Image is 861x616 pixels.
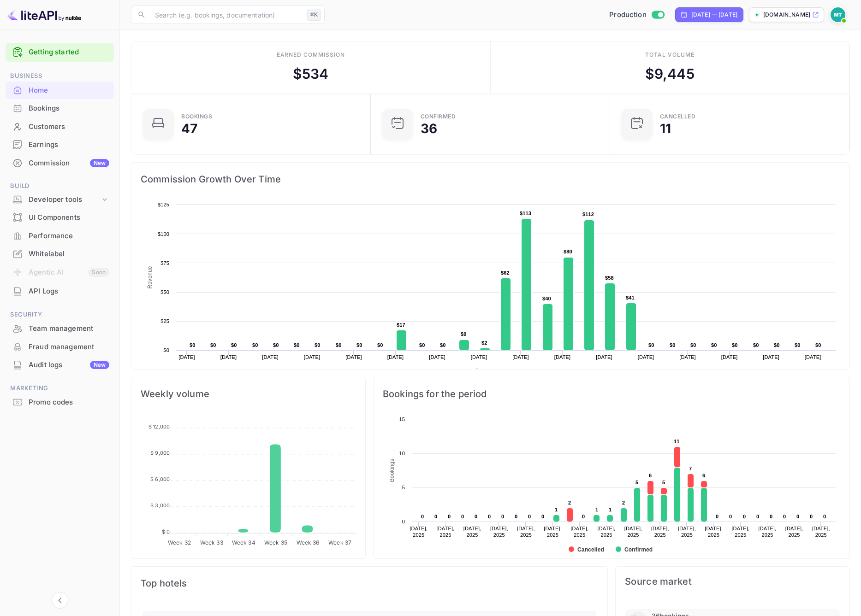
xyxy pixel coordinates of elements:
[729,514,732,519] text: 0
[6,82,114,100] div: Home
[716,514,718,519] text: 0
[6,118,114,135] a: Customers
[200,539,223,546] tspan: Week 33
[399,417,405,422] text: 15
[679,354,696,360] text: [DATE]
[638,354,654,360] text: [DATE]
[542,296,551,301] text: $40
[783,514,786,519] text: 0
[624,546,653,553] text: Confirmed
[160,260,169,266] text: $75
[812,526,830,538] text: [DATE], 2025
[626,295,635,300] text: $41
[582,514,585,519] text: 0
[6,310,114,320] span: Security
[488,514,491,519] text: 0
[52,592,68,609] button: Collapse navigation
[6,136,114,154] div: Earnings
[6,100,114,117] a: Bookings
[150,502,170,509] tspan: $ 3,000
[345,354,362,360] text: [DATE]
[304,354,321,360] text: [DATE]
[624,526,642,538] text: [DATE], 2025
[475,514,477,519] text: 0
[383,387,840,401] span: Bookings for the period
[595,507,598,512] text: 1
[29,249,109,259] div: Whitelabel
[528,514,531,519] text: 0
[6,338,114,356] div: Fraud management
[448,514,451,519] text: 0
[6,209,114,227] div: UI Components
[149,6,303,24] input: Search (e.g. bookings, documentation)
[150,450,170,456] tspan: $ 9,000
[429,354,445,360] text: [DATE]
[387,354,404,360] text: [DATE]
[461,331,467,337] text: $9
[6,192,114,208] div: Developer tools
[421,122,437,135] div: 36
[785,526,803,538] text: [DATE], 2025
[6,227,114,244] a: Performance
[517,526,535,538] text: [DATE], 2025
[520,211,531,216] text: $113
[568,500,571,505] text: 2
[29,140,109,150] div: Earnings
[402,485,405,490] text: 5
[605,275,614,281] text: $58
[461,514,464,519] text: 0
[6,245,114,263] div: Whitelabel
[328,539,351,546] tspan: Week 37
[481,340,487,346] text: $2
[555,507,558,512] text: 1
[622,500,625,505] text: 2
[158,202,169,207] text: $125
[421,114,456,119] div: Confirmed
[29,323,109,334] div: Team management
[564,249,572,254] text: $80
[625,576,840,587] span: Source market
[162,528,170,535] tspan: $ 0
[662,480,665,485] text: 5
[6,393,114,411] a: Promo codes
[294,342,300,348] text: $0
[796,514,799,519] text: 0
[29,360,109,370] div: Audit logs
[29,85,109,96] div: Home
[774,342,780,348] text: $0
[6,118,114,136] div: Customers
[6,356,114,373] a: Audit logsNew
[160,289,169,295] text: $50
[554,354,571,360] text: [DATE]
[490,526,508,538] text: [DATE], 2025
[29,158,109,169] div: Commission
[6,320,114,337] a: Team management
[336,342,342,348] text: $0
[702,473,705,478] text: 6
[264,539,287,546] tspan: Week 35
[434,514,437,519] text: 0
[419,342,425,348] text: $0
[29,47,109,58] a: Getting started
[141,387,356,401] span: Weekly volume
[763,354,779,360] text: [DATE]
[399,451,405,456] text: 10
[220,354,237,360] text: [DATE]
[440,342,446,348] text: $0
[158,231,169,237] text: $100
[421,514,424,519] text: 0
[689,466,692,471] text: 7
[168,539,191,546] tspan: Week 32
[471,354,487,360] text: [DATE]
[711,342,717,348] text: $0
[6,100,114,117] div: Bookings
[181,122,197,135] div: 47
[805,354,821,360] text: [DATE]
[315,342,321,348] text: $0
[6,82,114,99] a: Home
[6,282,114,300] div: API Logs
[29,342,109,352] div: Fraud management
[731,526,749,538] text: [DATE], 2025
[397,322,405,328] text: $17
[678,526,696,538] text: [DATE], 2025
